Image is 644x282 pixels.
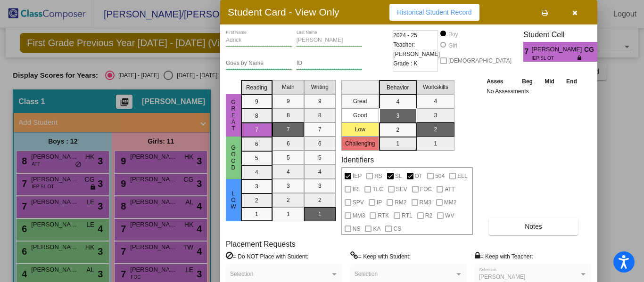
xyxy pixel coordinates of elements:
span: WV [445,210,454,221]
span: [PERSON_NAME] [479,274,526,280]
th: End [560,76,583,87]
button: Notes [489,218,578,235]
span: IP [377,197,382,208]
span: TLC [372,184,383,195]
span: RM2 [395,197,406,208]
span: [PERSON_NAME] [532,45,584,55]
span: RT1 [402,210,412,221]
span: IEP SL OT [532,55,578,62]
span: Low [229,190,238,210]
span: ATT [445,184,455,195]
h3: Student Cell [523,30,605,39]
span: Good [229,145,238,171]
td: No Assessments [484,87,583,96]
button: Historical Student Record [389,4,479,21]
th: Mid [539,76,560,87]
span: 504 [435,170,445,182]
label: = Do NOT Place with Student: [226,251,308,261]
span: RM3 [420,197,431,208]
span: ELL [457,170,467,182]
span: R2 [425,210,432,221]
span: NS [353,223,361,234]
span: CG [584,45,597,55]
div: Girl [448,41,457,50]
span: Teacher: [PERSON_NAME] [393,40,440,59]
span: Great [229,99,238,132]
span: FOC [420,184,432,195]
span: IEP [353,170,362,182]
span: KA [373,223,380,234]
span: Notes [525,223,542,230]
input: goes by name [226,60,292,67]
span: MM2 [444,197,457,208]
span: MM3 [353,210,365,221]
label: Identifiers [341,155,374,164]
div: Boy [448,30,458,39]
label: Placement Requests [226,240,296,249]
span: OT [415,170,423,182]
label: = Keep with Teacher: [475,251,533,261]
th: Beg [516,76,538,87]
span: RTK [378,210,389,221]
span: [DEMOGRAPHIC_DATA] [448,55,512,66]
span: IRI [353,184,360,195]
span: Historical Student Record [397,8,472,16]
span: SPV [353,197,364,208]
span: SL [395,170,402,182]
span: SEV [396,184,407,195]
span: 2024 - 25 [393,31,417,40]
span: Grade : K [393,59,417,68]
h3: Student Card - View Only [228,6,339,18]
span: RS [374,170,382,182]
span: CS [393,223,401,234]
span: 7 [523,46,531,57]
label: = Keep with Student: [350,251,411,261]
span: 3 [597,46,605,57]
th: Asses [484,76,516,87]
